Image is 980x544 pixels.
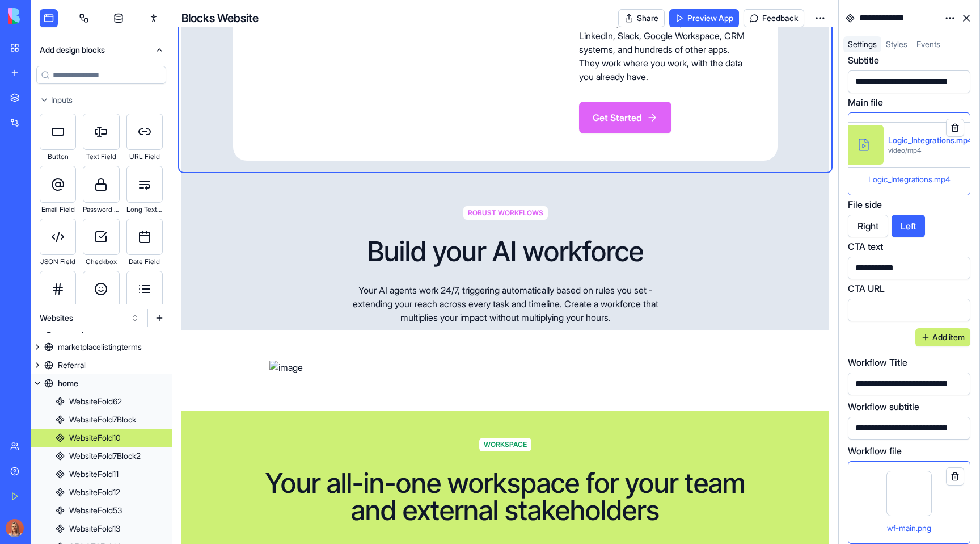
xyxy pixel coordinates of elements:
[888,146,973,155] div: video/mp4
[83,150,119,164] div: Text Field
[58,378,78,389] div: home
[40,255,76,269] div: JSON Field
[31,374,172,392] a: home
[58,341,142,353] div: marketplacelistingterms
[181,10,259,26] h4: Blocks Website
[31,392,172,411] a: WebsiteFold62
[881,36,912,52] a: Styles
[34,309,145,327] button: Websites
[31,91,172,109] button: Inputs
[31,338,172,356] a: marketplacelistingterms
[848,355,907,369] label: Workflow Title
[848,215,888,237] button: Right
[8,8,78,24] img: logo
[69,487,120,498] div: WebsiteFold12
[342,283,669,324] p: Your AI agents work 24/7, triggering automatically based on rules you set - extending your reach ...
[848,400,919,413] label: Workflow subtitle
[31,429,172,447] a: WebsiteFold10
[579,15,750,83] p: Your AI agents seamlessly connect with LinkedIn, Slack, Google Workspace, CRM systems, and hundre...
[31,520,172,538] a: WebsiteFold13
[848,198,882,211] label: File side
[888,135,973,146] div: Logic_Integrations.mp4
[69,523,120,534] div: WebsiteFold13
[69,414,136,425] div: WebsiteFold7Block
[69,396,122,407] div: WebsiteFold62
[269,361,741,374] img: image
[868,174,951,184] span: Logic_Integrations.mp4
[58,359,86,371] div: Referral
[848,95,883,109] label: Main file
[69,468,119,480] div: WebsiteFold11
[31,501,172,520] a: WebsiteFold53
[669,9,739,27] a: Preview App
[744,9,804,27] button: Feedback
[69,432,121,443] div: WebsiteFold10
[618,9,665,27] button: Share
[69,505,122,516] div: WebsiteFold53
[31,447,172,465] a: WebsiteFold7Block2
[579,102,671,133] button: Get Started
[887,523,931,533] span: wf-main.png
[126,203,163,216] div: Long Text Field
[31,465,172,483] a: WebsiteFold11
[848,282,885,295] label: CTA URL
[6,519,24,537] img: Marina_gj5dtt.jpg
[83,203,119,216] div: Password Field
[181,170,829,411] div: ROBUST WORKFLOWSBuild your AI workforceYour AI agents work 24/7, triggering automatically based o...
[848,240,883,253] label: CTA text
[848,461,970,544] div: wf-main.png
[367,238,644,265] h1: Build your AI workforce
[886,39,907,49] span: Styles
[848,53,879,67] label: Subtitle
[83,255,119,269] div: Checkbox
[479,438,531,451] span: WORKSPACE
[40,203,76,216] div: Email Field
[31,483,172,501] a: WebsiteFold12
[848,112,970,195] div: Logic_Integrations.mp4video/mp4Logic_Integrations.mp4
[843,36,881,52] a: Settings
[40,150,76,164] div: Button
[848,444,902,458] label: Workflow file
[915,328,970,346] button: Add item
[31,411,172,429] a: WebsiteFold7Block
[251,470,759,524] h1: Your all-in-one workspace for your team and external stakeholders
[31,356,172,374] a: Referral
[126,255,163,269] div: Date Field
[912,36,945,52] a: Events
[69,450,141,462] div: WebsiteFold7Block2
[892,215,925,237] button: Left
[31,36,172,64] button: Add design blocks
[848,39,877,49] span: Settings
[916,39,940,49] span: Events
[126,150,163,164] div: URL Field
[463,206,548,220] span: ROBUST WORKFLOWS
